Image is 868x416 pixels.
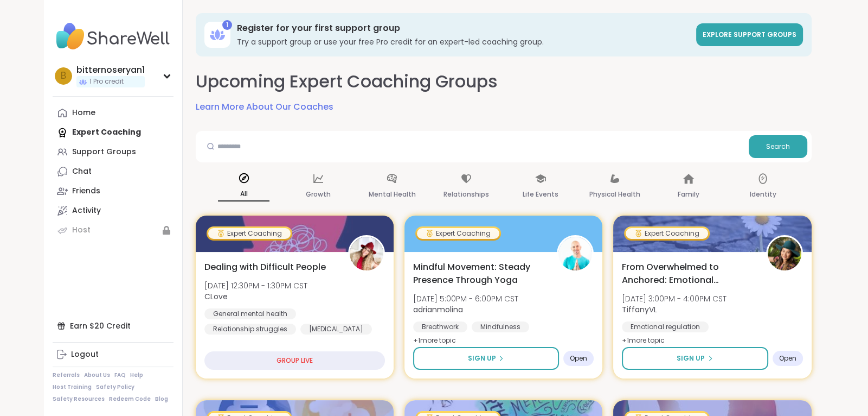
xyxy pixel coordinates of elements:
span: Sign Up [677,354,705,363]
div: Expert Coaching [626,228,708,239]
div: Expert Coaching [208,228,291,239]
span: 1 Pro credit [89,77,124,86]
b: CLove [204,291,228,302]
a: Activity [53,201,173,220]
a: Blog [155,395,168,403]
button: Search [749,135,807,158]
p: Relationships [443,188,489,201]
div: Earn $20 Credit [53,316,173,336]
div: Host [72,225,91,236]
div: Activity [72,205,101,216]
div: General mental health [204,308,296,319]
img: adrianmolina [558,237,592,270]
a: Home [53,103,173,123]
span: [DATE] 5:00PM - 6:00PM CST [413,293,518,304]
a: Logout [53,345,173,364]
button: Sign Up [622,347,768,370]
div: 1 [222,20,232,30]
span: Explore support groups [703,30,796,39]
div: GROUP LIVE [204,351,385,370]
div: Chat [72,166,92,177]
img: CLove [350,237,383,270]
div: Emotional regulation [622,322,709,332]
button: Sign Up [413,347,559,370]
a: Explore support groups [696,23,803,46]
p: Growth [306,188,331,201]
h3: Try a support group or use your free Pro credit for an expert-led coaching group. [237,36,690,47]
img: ShareWell Nav Logo [53,17,173,55]
div: bitternoseryan1 [76,64,145,76]
div: Mindfulness [472,322,529,332]
span: [DATE] 12:30PM - 1:30PM CST [204,280,307,291]
a: About Us [84,371,110,379]
a: Help [130,371,143,379]
a: Referrals [53,371,80,379]
p: Identity [750,188,776,201]
h2: Upcoming Expert Coaching Groups [196,70,498,94]
div: Friends [72,186,100,197]
a: Support Groups [53,142,173,162]
img: TiffanyVL [768,237,801,270]
div: Home [72,108,95,118]
div: [MEDICAL_DATA] [300,324,372,335]
a: Learn More About Our Coaches [196,100,333,114]
a: Redeem Code [109,395,151,403]
span: Open [570,354,587,363]
b: adrianmolina [413,304,463,315]
p: Life Events [523,188,558,201]
div: Relationship struggles [204,324,296,335]
a: Host [53,220,173,240]
span: Search [766,142,790,152]
span: b [61,69,66,83]
a: Safety Resources [53,395,105,403]
a: Chat [53,162,173,181]
a: Host Training [53,383,92,391]
a: Safety Policy [96,383,134,391]
p: Family [678,188,699,201]
h3: Register for your first support group [237,22,690,34]
div: Support Groups [72,147,136,157]
a: FAQ [114,371,126,379]
span: Open [779,354,796,363]
span: Mindful Movement: Steady Presence Through Yoga [413,261,545,287]
a: Friends [53,181,173,201]
span: [DATE] 3:00PM - 4:00PM CST [622,293,726,304]
p: Physical Health [589,188,640,201]
span: From Overwhelmed to Anchored: Emotional Regulation [622,261,754,287]
span: Dealing with Difficult People [204,261,326,274]
div: Expert Coaching [417,228,499,239]
div: Breathwork [413,322,467,332]
p: All [218,187,269,201]
div: Logout [71,349,99,360]
b: TiffanyVL [622,304,657,315]
p: Mental Health [369,188,416,201]
span: Sign Up [467,354,496,363]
